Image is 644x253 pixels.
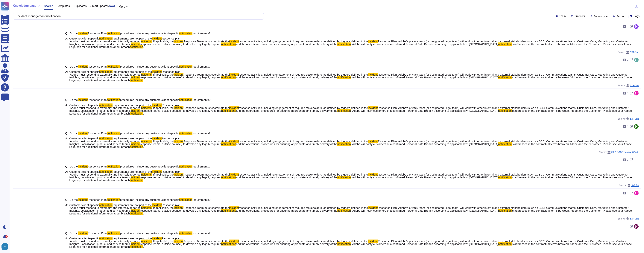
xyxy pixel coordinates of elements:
span: and the operational procedures for ensuring appropriate and timely delivery of the [236,109,337,112]
span: response teams, outside counsel) to develop any legally required [140,76,221,79]
mark: incident [229,173,239,176]
mark: Incident [152,37,162,40]
span: . Adobe will notify customers of a confirmed Personal Data Breach according to applicable law. [G... [351,76,498,79]
span: is addressed in the contractual terms between Adobe and the Customer. Please see your Adobe Legal... [69,176,632,182]
mark: Incident [174,240,183,243]
mark: Incident [152,103,162,107]
mark: incident [131,209,140,212]
mark: notification [99,170,113,173]
span: Products [575,15,585,17]
span: and the operational procedures for ensuring appropriate and timely delivery of the [236,76,337,79]
span: response activities, including engagement of required stakeholders, as defined by triggers define... [239,173,368,176]
span: response activities, including engagement of required stakeholders, as defined by triggers define... [239,106,368,109]
span: response teams, outside counsel) to develop any legally required [140,209,221,212]
span: . [143,79,144,82]
button: user [1,243,11,251]
span: Do the [69,98,78,101]
mark: notification [498,242,512,246]
b: A: [65,204,68,215]
mark: incident [229,106,239,109]
span: . [143,45,144,48]
span: response teams, outside counsel) to develop any legally required [140,42,221,46]
mark: incident [229,206,239,209]
mark: notification [130,179,143,182]
b: A: [65,237,68,248]
span: Response Team must coordinate the [183,140,229,143]
span: Response plan. Adobe must respond to externally and internally reported [69,70,181,76]
span: Do the [69,32,78,35]
span: Do the [69,65,78,68]
span: Customer/client-specific [69,203,99,207]
span: 0 [627,125,628,128]
span: Response Plan. Adobe's privacy team (or designated Legal team) will work with other internal and ... [69,73,628,79]
span: Customer/client-specific [69,137,99,140]
button: More [119,4,128,9]
span: SIG Core [630,51,639,53]
span: Response Team must coordinate the [183,106,229,109]
mark: notifications [221,176,236,179]
mark: Incident [152,70,162,73]
mark: notification [99,237,113,240]
mark: notification [130,245,143,248]
span: . If applicable, the [152,240,174,243]
span: requirements are not part of the [113,170,152,173]
mark: Incident [368,173,378,176]
span: . If applicable, the [152,206,174,209]
mark: notification [498,109,512,112]
span: Templates [57,4,70,7]
span: is addressed in the contractual terms between Adobe and the Customer. Please see your Adobe Legal... [69,142,632,148]
span: requirements? [192,132,210,135]
span: Customer/client-specific [69,237,99,240]
span: response activities, including engagement of required stakeholders, as defined by triggers define... [239,240,368,243]
span: . Adobe will notify customers of a confirmed Personal Data Breach according to applicable law. [G... [351,242,498,246]
mark: notification [498,209,512,212]
img: user [1,243,8,250]
b: A: [65,37,68,48]
b: Q: [65,132,69,135]
b: Q: [65,65,69,68]
mark: notification [337,242,351,246]
span: Response Plan. Adobe's privacy team (or designated Legal team) will work with other internal and ... [69,106,628,112]
span: Do the [69,132,78,135]
span: Response Plan [88,132,107,135]
mark: Incident [174,73,183,76]
mark: notifications [221,209,236,212]
mark: notification [179,198,193,201]
span: Source type [594,15,608,18]
b: Q: [65,198,69,201]
span: Source: [599,151,639,154]
mark: incidents [141,40,152,43]
span: response teams, outside counsel) to develop any legally required [140,176,221,179]
span: Duplicates [74,4,87,7]
mark: incident [131,242,140,246]
b: Q: [65,32,69,35]
mark: incident [131,142,140,146]
span: requirements? [192,231,210,235]
span: Response plan. Adobe must respond to externally and internally reported [69,103,181,109]
mark: notification [130,79,143,82]
mark: notification [337,76,351,79]
span: Response Team must coordinate the [183,206,229,209]
mark: Incident [152,237,162,240]
span: . If applicable, the [152,140,174,143]
span: . [143,179,144,182]
mark: notification [99,37,113,40]
span: Source: [618,51,639,54]
mark: incidents [141,73,152,76]
mark: notification [179,231,193,235]
mark: notification [107,98,120,101]
span: Tags [634,15,640,17]
span: requirements? [192,198,210,201]
b: Q: [65,232,69,234]
span: response activities, including engagement of required stakeholders, as defined by triggers define... [239,206,368,209]
mark: notifications [221,42,236,46]
mark: incidents [141,240,152,243]
span: is addressed in the contractual terms between Adobe and the Customer. Please see your Adobe Legal... [69,109,632,115]
span: procedures include any customer/client-specific [120,198,179,201]
mark: incidents [141,140,152,143]
span: Response Plan. Adobe's privacy team (or designated Legal team) will work with other internal and ... [69,206,628,212]
span: SIG Core [630,84,639,87]
span: Customer/client-specific [69,103,99,107]
span: Response Plan. Adobe's privacy team (or designated Legal team) will work with other internal and ... [69,240,628,246]
mark: Incident [78,165,88,168]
